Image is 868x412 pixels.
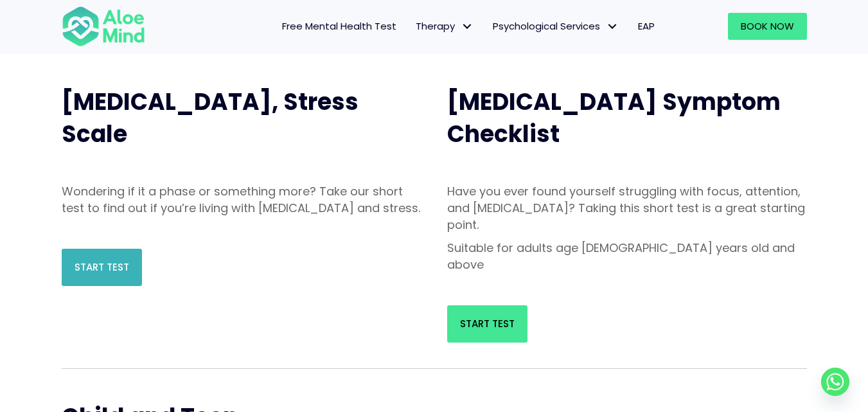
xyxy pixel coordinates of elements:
[162,13,664,40] nav: Menu
[458,17,477,36] span: Therapy: submenu
[603,17,622,36] span: Psychological Services: submenu
[638,19,655,33] span: EAP
[447,240,807,273] p: Suitable for adults age [DEMOGRAPHIC_DATA] years old and above
[741,19,794,33] span: Book Now
[493,19,619,33] span: Psychological Services
[416,19,474,33] span: Therapy
[406,13,483,40] a: TherapyTherapy: submenu
[75,260,129,274] span: Start Test
[62,183,421,217] p: Wondering if it a phase or something more? Take our short test to find out if you’re living with ...
[282,19,396,33] span: Free Mental Health Test
[62,5,145,48] img: Aloe mind Logo
[728,13,807,40] a: Book Now
[483,13,628,40] a: Psychological ServicesPsychological Services: submenu
[821,368,849,396] a: Whatsapp
[62,249,142,286] a: Start Test
[447,305,527,343] a: Start Test
[447,85,781,150] span: [MEDICAL_DATA] Symptom Checklist
[272,13,406,40] a: Free Mental Health Test
[447,183,807,233] p: Have you ever found yourself struggling with focus, attention, and [MEDICAL_DATA]? Taking this sh...
[62,85,359,150] span: [MEDICAL_DATA], Stress Scale
[628,13,664,40] a: EAP
[460,317,515,330] span: Start Test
